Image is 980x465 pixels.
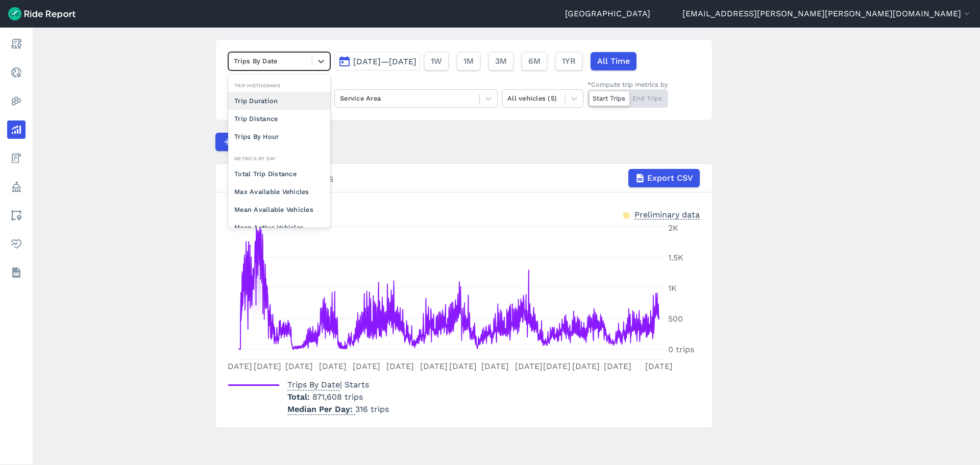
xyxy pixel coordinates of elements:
[597,55,630,67] span: All Time
[591,52,636,70] button: All Time
[481,361,509,371] tspan: [DATE]
[287,377,340,390] span: Trips By Date
[457,52,480,70] button: 1M
[7,35,26,53] a: Report
[522,52,547,70] button: 6M
[215,133,309,151] button: Compare Metrics
[449,361,477,371] tspan: [DATE]
[228,218,330,236] div: Mean Active Vehicles
[682,8,972,20] button: [EMAIL_ADDRESS][PERSON_NAME][PERSON_NAME][DOMAIN_NAME]
[431,55,442,67] span: 1W
[287,392,312,402] span: Total
[386,361,414,371] tspan: [DATE]
[254,361,281,371] tspan: [DATE]
[312,392,363,402] span: 871,608 trips
[424,52,449,70] button: 1W
[287,401,355,415] span: Median Per Day
[228,169,700,187] div: Trips By Date | Starts
[647,172,693,184] span: Export CSV
[7,235,26,253] a: Health
[228,165,330,183] div: Total Trip Distance
[228,201,330,218] div: Mean Available Vehicles
[353,57,416,66] span: [DATE]—[DATE]
[495,55,507,67] span: 3M
[228,183,330,201] div: Max Available Vehicles
[287,403,389,415] p: 316 trips
[587,80,668,89] div: *Compute trip metrics by
[604,361,631,371] tspan: [DATE]
[645,361,673,371] tspan: [DATE]
[7,63,26,82] a: Realtime
[285,361,313,371] tspan: [DATE]
[228,128,330,145] div: Trips By Hour
[228,81,330,90] div: Trip Histograms
[488,52,513,70] button: 3M
[7,178,26,196] a: Policy
[334,52,420,70] button: [DATE]—[DATE]
[228,92,330,110] div: Trip Duration
[420,361,448,371] tspan: [DATE]
[287,380,369,389] span: | Starts
[463,55,474,67] span: 1M
[668,345,694,354] tspan: 0 trips
[8,7,76,20] img: Ride Report
[628,169,700,187] button: Export CSV
[515,361,543,371] tspan: [DATE]
[668,283,677,293] tspan: 1K
[7,206,26,225] a: Areas
[668,314,683,324] tspan: 500
[668,223,678,233] tspan: 2K
[562,55,576,67] span: 1YR
[634,209,700,219] div: Preliminary data
[7,149,26,167] a: Fees
[543,361,571,371] tspan: [DATE]
[572,361,600,371] tspan: [DATE]
[7,263,26,282] a: Datasets
[7,120,26,139] a: Analyze
[555,52,582,70] button: 1YR
[319,361,347,371] tspan: [DATE]
[668,253,683,262] tspan: 1.5K
[228,154,330,163] div: Metrics By Day
[528,55,541,67] span: 6M
[565,8,650,20] a: [GEOGRAPHIC_DATA]
[7,92,26,110] a: Heatmaps
[225,361,252,371] tspan: [DATE]
[353,361,380,371] tspan: [DATE]
[228,110,330,128] div: Trip Distance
